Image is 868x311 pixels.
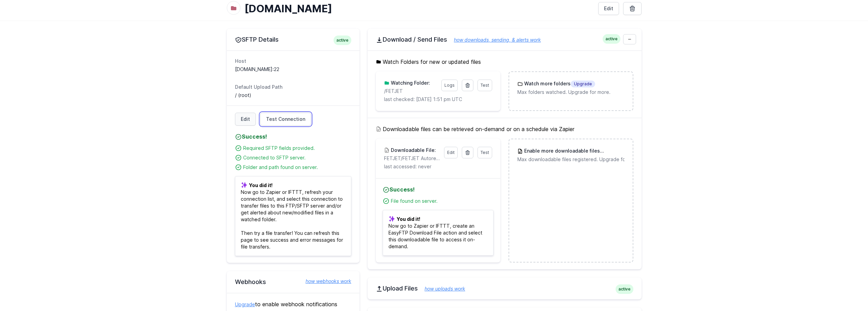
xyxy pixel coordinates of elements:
h4: Success! [235,132,351,141]
div: Required SFTP fields provided. [243,145,351,152]
a: how downloads, sending, & alerts work [447,37,541,43]
a: Test Connection [260,113,311,126]
dt: Default Upload Path [235,84,351,90]
div: Folder and path found on server. [243,164,351,171]
p: FETJET/FETJET Autorenewal Success for Zapier.csv [384,155,440,162]
h3: Enable more downloadable files [523,147,624,155]
p: /FETJET [384,88,437,95]
h2: SFTP Details [235,36,351,44]
p: last accessed: never [384,163,492,170]
dd: [DOMAIN_NAME]:22 [235,66,351,73]
a: Test [477,147,492,158]
h2: Upload Files [376,284,633,293]
span: Test Connection [266,116,305,123]
p: Max folders watched. Upgrade for more. [517,89,624,96]
h2: Webhooks [235,278,351,286]
a: how uploads work [418,286,465,292]
a: Upgrade [235,301,255,307]
h3: Watch more folders [523,80,595,87]
span: Test [481,150,489,155]
span: active [603,34,620,44]
b: You did it! [397,216,420,222]
a: how webhooks work [299,278,351,285]
div: File found on server. [391,198,494,204]
p: Now go to Zapier or IFTTT, create an EasyFTP Download File action and select this downloadable fi... [383,210,494,256]
span: active [616,284,633,294]
h5: Watch Folders for new or updated files [376,58,633,66]
dd: / (root) [235,92,351,99]
h3: Downloadable File: [389,147,436,154]
h4: Success! [383,185,494,194]
a: Test [477,80,492,91]
h3: Watching Folder: [389,80,430,86]
p: last checked: [DATE] 1:51 pm UTC [384,96,492,103]
span: active [334,36,351,45]
p: Now go to Zapier or IFTTT, refresh your connection list, and select this connection to transfer f... [235,176,351,256]
b: You did it! [249,182,273,188]
a: Enable more downloadable filesUpgrade Max downloadable files registered. Upgrade for more. [509,139,632,171]
h2: Download / Send Files [376,36,633,44]
p: Max downloadable files registered. Upgrade for more. [517,156,624,163]
div: Connected to SFTP server. [243,154,351,161]
dt: Host [235,58,351,65]
span: Upgrade [600,148,624,155]
h1: [DOMAIN_NAME] [245,2,593,15]
span: Upgrade [571,81,595,87]
span: Test [481,83,489,88]
h5: Downloadable files can be retrieved on-demand or on a schedule via Zapier [376,125,633,133]
a: Edit [235,113,256,126]
a: Logs [441,80,458,91]
a: Edit [444,147,458,158]
a: Edit [598,2,619,15]
a: Watch more foldersUpgrade Max folders watched. Upgrade for more. [509,72,632,104]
